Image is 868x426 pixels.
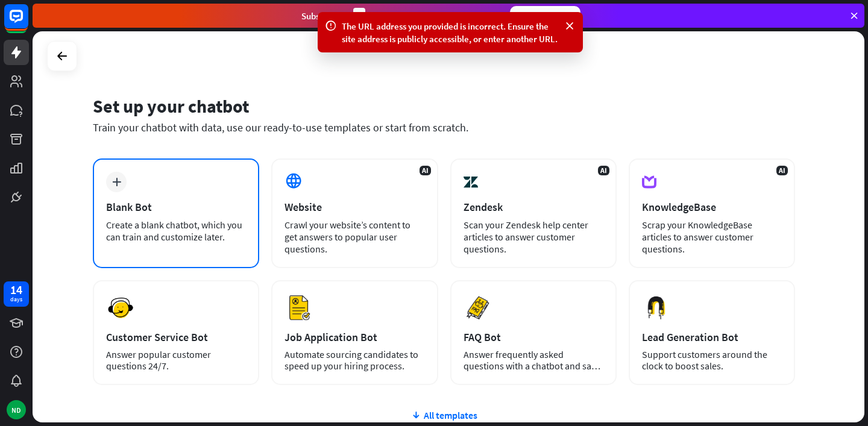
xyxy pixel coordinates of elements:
[510,6,580,25] div: Subscribe now
[776,166,788,175] span: AI
[464,219,603,255] div: Scan your Zendesk help center articles to answer customer questions.
[353,8,365,24] div: 3
[642,349,782,372] div: Support customers around the clock to boost sales.
[10,284,22,295] div: 14
[106,219,246,243] div: Create a blank chatbot, which you can train and customize later.
[642,219,782,255] div: Scrap your KnowledgeBase articles to answer customer questions.
[285,330,424,344] div: Job Application Bot
[112,178,121,186] i: plus
[464,200,603,214] div: Zendesk
[93,409,795,421] div: All templates
[106,330,246,344] div: Customer Service Bot
[420,166,431,175] span: AI
[106,200,246,214] div: Blank Bot
[93,95,795,117] div: Set up your chatbot
[464,330,603,344] div: FAQ Bot
[7,400,26,419] div: ND
[342,20,559,45] div: The URL address you provided is incorrect. Ensure the site address is publicly accessible, or ent...
[642,330,782,344] div: Lead Generation Bot
[301,8,500,24] div: Subscribe in days to get your first month for $1
[642,200,782,214] div: KnowledgeBase
[285,219,424,255] div: Crawl your website’s content to get answers to popular user questions.
[4,281,29,307] a: 14 days
[10,5,46,41] button: Open LiveChat chat widget
[598,166,609,175] span: AI
[93,121,795,134] div: Train your chatbot with data, use our ready-to-use templates or start from scratch.
[285,200,424,214] div: Website
[464,349,603,372] div: Answer frequently asked questions with a chatbot and save your time.
[10,295,22,304] div: days
[285,349,424,372] div: Automate sourcing candidates to speed up your hiring process.
[106,349,246,372] div: Answer popular customer questions 24/7.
